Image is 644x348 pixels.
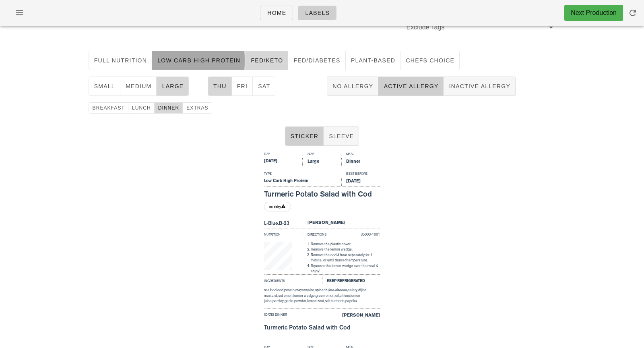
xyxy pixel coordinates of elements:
[89,102,128,114] button: breakfast
[303,220,380,228] div: [PERSON_NAME]
[264,288,284,292] span: seafood cod,
[232,77,253,96] button: Fri
[155,102,183,114] button: dinner
[348,288,358,292] span: celery,
[264,191,380,198] div: Turmeric Potato Salad with Cod
[331,299,345,303] span: turmeric,
[325,299,331,303] span: salt,
[186,105,208,111] span: extras
[264,171,341,178] div: Type
[335,294,340,298] span: oil,
[213,83,227,89] span: Thu
[264,274,322,284] div: Ingredients
[132,105,151,111] span: lunch
[324,126,359,146] button: Sleeve
[405,57,454,64] span: chefs choice
[237,83,248,89] span: Fri
[158,105,180,111] span: dinner
[293,294,316,298] span: lemon wedge,
[341,171,380,178] div: Best Before
[264,220,303,228] div: L-Blue.B-23
[305,10,330,16] span: Labels
[89,51,153,70] button: Full Nutrition
[278,294,293,298] span: red onion,
[264,325,380,331] div: Turmeric Potato Salad with Cod
[322,312,380,321] div: [PERSON_NAME]
[400,51,460,70] button: chefs choice
[285,126,324,146] button: Sticker
[284,288,295,292] span: potato,
[89,77,120,96] button: small
[267,10,286,16] span: Home
[92,105,125,111] span: breakfast
[295,288,315,292] span: mayonnaise,
[448,83,510,89] span: Inactive Allergy
[444,77,516,96] button: Inactive Allergy
[351,57,395,64] span: Plant-Based
[128,102,155,114] button: lunch
[311,253,380,263] li: Remove the cod & heat separately for 1 minute, or until desired temperature.
[285,299,307,303] span: garlic powder,
[328,133,354,139] span: Sleeve
[346,51,400,70] button: Plant-Based
[94,57,147,64] span: Full Nutrition
[341,151,380,158] div: Meal
[94,83,115,89] span: small
[293,57,340,64] span: Fed/diabetes
[208,77,232,96] button: Thu
[246,51,288,70] button: Fed/keto
[307,299,325,303] span: lemon zest,
[322,274,380,284] div: Keep Refrigerated
[332,83,373,89] span: No Allergy
[157,77,189,96] button: large
[341,158,380,167] div: Dinner
[264,151,303,158] div: Day
[264,288,367,298] span: dijion mustard,
[303,151,341,158] div: Size
[269,202,286,211] span: no dairy
[311,247,380,253] li: Remove the lemon wedge.
[328,288,348,292] span: feta cheese,
[264,312,322,321] div: [DATE] dinner
[378,77,444,96] button: Active Allergy
[260,6,293,20] a: Home
[264,158,303,167] div: [DATE]
[125,83,152,89] span: medium
[303,158,341,167] div: Large
[258,83,270,89] span: Sat
[120,77,157,96] button: medium
[383,83,438,89] span: Active Allergy
[340,294,351,298] span: chives,
[152,51,246,70] button: Low Carb High Protein
[407,21,556,34] div: Exclude Tags
[311,263,380,274] li: Squeeze the lemon wedge over the meal & enjoy!
[341,178,380,187] div: [DATE]
[253,77,275,96] button: Sat
[311,242,380,247] li: Remove the plastic cover.
[161,83,184,89] span: large
[264,178,341,187] div: Low Carb High Protein
[571,8,617,18] div: Next Production
[250,57,283,64] span: Fed/keto
[303,228,341,238] div: Directions
[361,232,380,236] span: 35003-1001
[290,133,319,139] span: Sticker
[316,294,335,298] span: green onion,
[298,6,336,20] a: Labels
[288,51,345,70] button: Fed/diabetes
[183,102,212,114] button: extras
[345,299,357,303] span: paprika
[315,288,328,292] span: spinach,
[264,228,303,238] div: Nutrition
[157,57,240,64] span: Low Carb High Protein
[327,77,378,96] button: No Allergy
[272,299,285,303] span: parsley,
